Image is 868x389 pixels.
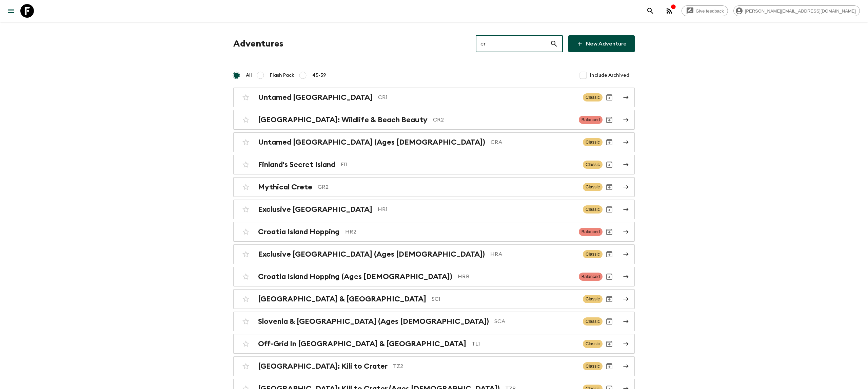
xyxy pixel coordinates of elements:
[233,312,635,331] a: Slovenia & [GEOGRAPHIC_DATA] (Ages [DEMOGRAPHIC_DATA])SCAClassicArchive
[603,292,616,306] button: Archive
[233,289,635,309] a: [GEOGRAPHIC_DATA] & [GEOGRAPHIC_DATA]SC1ClassicArchive
[491,138,577,146] p: CRA
[258,93,373,102] h2: Untamed [GEOGRAPHIC_DATA]
[258,183,312,191] h2: Mythical Crete
[258,250,485,259] h2: Exclusive [GEOGRAPHIC_DATA] (Ages [DEMOGRAPHIC_DATA])
[692,8,728,14] span: Give feedback
[233,356,635,376] a: [GEOGRAPHIC_DATA]: Kili to CraterTZ2ClassicArchive
[341,161,577,169] p: FI1
[494,317,577,326] p: SCA
[233,37,283,51] h1: Adventures
[603,158,616,171] button: Archive
[490,250,577,258] p: HRA
[258,272,452,281] h2: Croatia Island Hopping (Ages [DEMOGRAPHIC_DATA])
[312,72,326,79] span: 45-59
[583,250,603,258] span: Classic
[644,4,657,18] button: search adventures
[393,362,577,370] p: TZ2
[579,228,603,236] span: Balanced
[583,340,603,348] span: Classic
[258,339,466,348] h2: Off-Grid In [GEOGRAPHIC_DATA] & [GEOGRAPHIC_DATA]
[603,135,616,149] button: Archive
[733,5,860,16] div: [PERSON_NAME][EMAIL_ADDRESS][DOMAIN_NAME]
[579,116,603,124] span: Balanced
[345,228,573,236] p: HR2
[583,317,603,326] span: Classic
[603,337,616,351] button: Archive
[603,203,616,216] button: Archive
[258,295,426,303] h2: [GEOGRAPHIC_DATA] & [GEOGRAPHIC_DATA]
[472,340,577,348] p: TL1
[4,4,18,18] button: menu
[603,180,616,194] button: Archive
[258,115,428,124] h2: [GEOGRAPHIC_DATA]: Wildlife & Beach Beauty
[476,34,550,53] input: e.g. AR1, Argentina
[233,155,635,174] a: Finland's Secret IslandFI1ClassicArchive
[603,359,616,373] button: Archive
[583,362,603,370] span: Classic
[246,72,252,79] span: All
[568,35,635,52] a: New Adventure
[603,225,616,239] button: Archive
[258,227,340,236] h2: Croatia Island Hopping
[579,273,603,281] span: Balanced
[603,91,616,104] button: Archive
[270,72,294,79] span: Flash Pack
[583,205,603,214] span: Classic
[458,273,573,281] p: HRB
[583,93,603,101] span: Classic
[583,138,603,146] span: Classic
[233,132,635,152] a: Untamed [GEOGRAPHIC_DATA] (Ages [DEMOGRAPHIC_DATA])CRAClassicArchive
[258,160,335,169] h2: Finland's Secret Island
[233,177,635,197] a: Mythical CreteGR2ClassicArchive
[233,200,635,219] a: Exclusive [GEOGRAPHIC_DATA]HR1ClassicArchive
[583,183,603,191] span: Classic
[603,247,616,261] button: Archive
[682,5,728,16] a: Give feedback
[233,110,635,130] a: [GEOGRAPHIC_DATA]: Wildlife & Beach BeautyCR2BalancedArchive
[378,93,577,101] p: CR1
[318,183,577,191] p: GR2
[603,315,616,328] button: Archive
[432,295,577,303] p: SC1
[603,113,616,127] button: Archive
[233,334,635,354] a: Off-Grid In [GEOGRAPHIC_DATA] & [GEOGRAPHIC_DATA]TL1ClassicArchive
[258,317,489,326] h2: Slovenia & [GEOGRAPHIC_DATA] (Ages [DEMOGRAPHIC_DATA])
[258,205,372,214] h2: Exclusive [GEOGRAPHIC_DATA]
[583,295,603,303] span: Classic
[603,270,616,283] button: Archive
[258,138,485,147] h2: Untamed [GEOGRAPHIC_DATA] (Ages [DEMOGRAPHIC_DATA])
[590,72,629,79] span: Include Archived
[258,362,388,371] h2: [GEOGRAPHIC_DATA]: Kili to Crater
[583,161,603,169] span: Classic
[233,88,635,107] a: Untamed [GEOGRAPHIC_DATA]CR1ClassicArchive
[378,205,577,214] p: HR1
[741,8,860,14] span: [PERSON_NAME][EMAIL_ADDRESS][DOMAIN_NAME]
[233,267,635,286] a: Croatia Island Hopping (Ages [DEMOGRAPHIC_DATA])HRBBalancedArchive
[233,244,635,264] a: Exclusive [GEOGRAPHIC_DATA] (Ages [DEMOGRAPHIC_DATA])HRAClassicArchive
[433,116,573,124] p: CR2
[233,222,635,242] a: Croatia Island HoppingHR2BalancedArchive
